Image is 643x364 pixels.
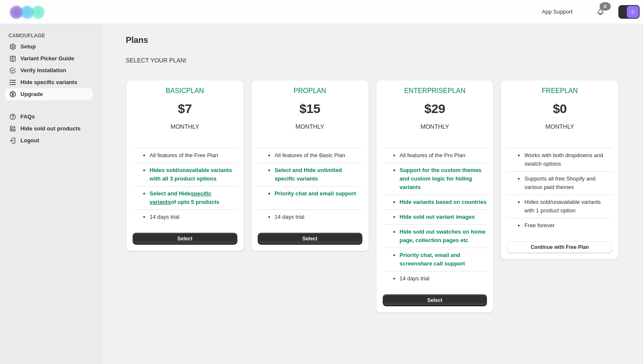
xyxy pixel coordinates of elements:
p: MONTHLY [296,122,324,131]
span: Verify Installation [20,67,66,73]
p: BASIC PLAN [166,87,204,95]
p: Priority chat, email and screenshare call support [400,251,487,268]
p: 14 days trial [150,213,237,221]
a: Setup [5,41,93,53]
p: $15 [299,100,320,117]
p: All features of the Basic Plan [275,151,362,160]
a: Hide specific variants [5,76,93,88]
p: FREE PLAN [542,87,578,95]
div: 0 [600,2,611,11]
span: Upgrade [20,91,43,97]
p: Select and Hide of upto 5 products [150,189,237,206]
span: Plans [126,35,148,45]
span: FAQs [20,113,35,120]
p: MONTHLY [421,122,449,131]
span: Avatar with initials S [627,6,639,18]
p: $0 [553,100,567,117]
a: Verify Installation [5,65,93,76]
span: Select [302,235,317,242]
a: FAQs [5,111,93,123]
button: Select [133,233,237,245]
li: Free forever [524,221,612,230]
img: Camouflage [7,0,49,24]
span: Hide sold out products [20,125,81,132]
a: Variant Picker Guide [5,53,93,65]
span: Select [177,235,192,242]
a: Hide sold out products [5,123,93,135]
a: 0 [596,8,605,16]
p: 14 days trial [400,274,487,283]
span: App Support [542,8,572,15]
p: Select and Hide unlimited specific variants [275,166,362,183]
p: 14 days trial [275,213,362,221]
p: PRO PLAN [293,87,326,95]
li: Supports all free Shopify and various paid themes [524,175,612,192]
p: ENTERPRISE PLAN [404,87,465,95]
a: Logout [5,135,93,147]
p: Hide sold out swatches on home page, collection pages etc [400,228,487,245]
p: All features of the Free Plan [150,151,237,160]
p: Hide sold out variant images [400,213,487,221]
p: Priority chat and email support [275,189,362,206]
li: Hides sold/unavailable variants with 1 product option [524,198,612,215]
button: Select [383,294,487,306]
a: Upgrade [5,88,93,100]
span: Logout [20,137,39,144]
span: Setup [20,43,36,50]
p: $7 [178,100,192,117]
button: Avatar with initials S [618,5,640,19]
p: SELECT YOUR PLAN! [126,56,619,65]
p: MONTHLY [546,122,574,131]
p: $29 [424,100,445,117]
p: Hides sold/unavailable variants with all 3 product options [150,166,237,183]
span: Continue with Free Plan [531,244,589,251]
p: All features of the Pro Plan [400,151,487,160]
text: S [631,9,634,14]
p: MONTHLY [171,122,199,131]
button: Select [258,233,362,245]
button: Continue with Free Plan [507,241,612,253]
span: Hide specific variants [20,79,77,85]
span: CAMOUFLAGE [9,32,96,39]
span: Select [427,297,442,304]
p: Hide variants based on countries [400,198,487,206]
p: Support for the custom themes and custom logic for hiding variants [400,166,487,192]
span: Variant Picker Guide [20,55,74,62]
li: Works with both dropdowns and swatch options [524,151,612,168]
